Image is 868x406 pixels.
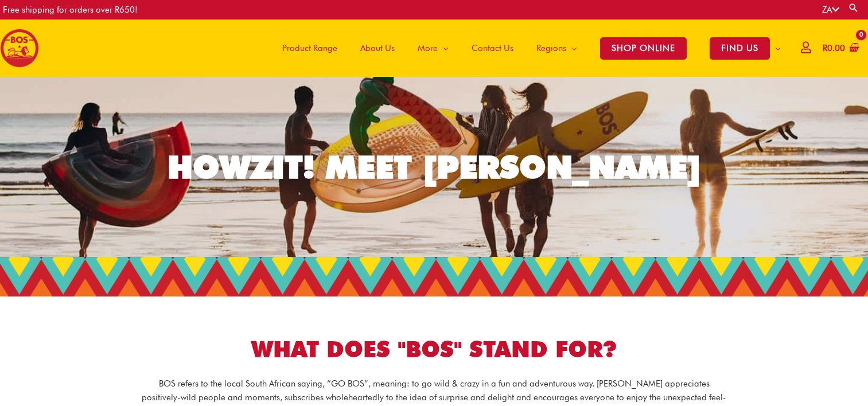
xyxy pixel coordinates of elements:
span: SHOP ONLINE [600,37,687,60]
span: About Us [360,31,395,65]
h1: WHAT DOES "BOS" STAND FOR? [113,334,756,365]
a: View Shopping Cart, empty [820,36,859,61]
a: About Us [349,19,406,77]
span: Regions [536,31,566,65]
nav: Site Navigation [262,19,792,77]
a: SHOP ONLINE [589,19,698,77]
a: Contact Us [460,19,525,77]
span: R [823,43,827,53]
span: FIND US [710,37,770,60]
span: Product Range [282,31,337,65]
a: More [406,19,460,77]
bdi: 0.00 [823,43,845,53]
a: Search button [848,2,859,13]
a: Product Range [271,19,349,77]
a: ZA [822,5,839,15]
span: Contact Us [472,31,513,65]
span: More [418,31,438,65]
a: Regions [525,19,589,77]
div: HOWZIT! MEET [PERSON_NAME] [168,151,701,183]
